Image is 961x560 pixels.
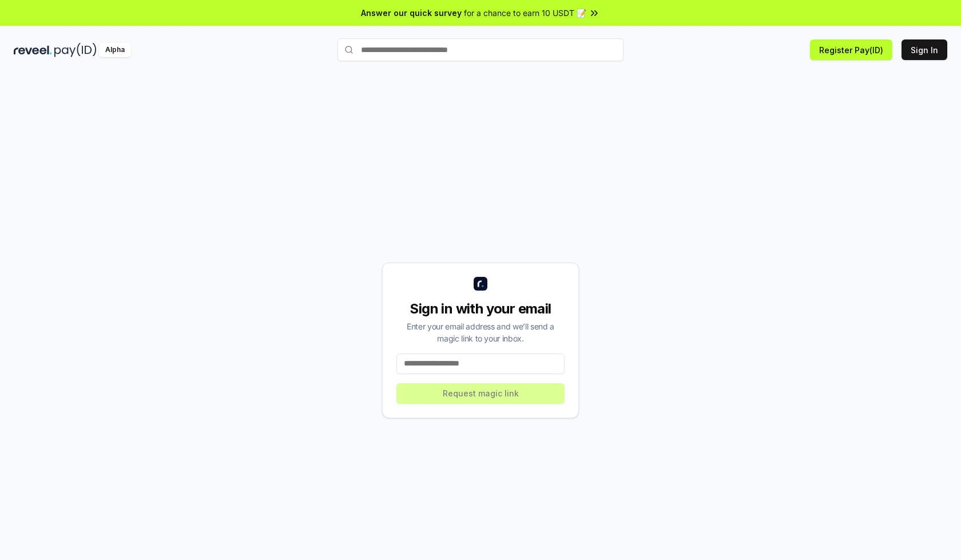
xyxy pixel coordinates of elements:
img: pay_id [54,43,97,57]
div: Sign in with your email [396,300,565,318]
div: Alpha [99,43,131,57]
img: reveel_dark [14,43,52,57]
span: for a chance to earn 10 USDT 📝 [464,7,586,19]
span: Answer our quick survey [361,7,462,19]
button: Sign In [902,39,947,60]
div: Enter your email address and we’ll send a magic link to your inbox. [396,320,565,344]
button: Register Pay(ID) [810,39,892,60]
img: logo_small [474,277,487,291]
